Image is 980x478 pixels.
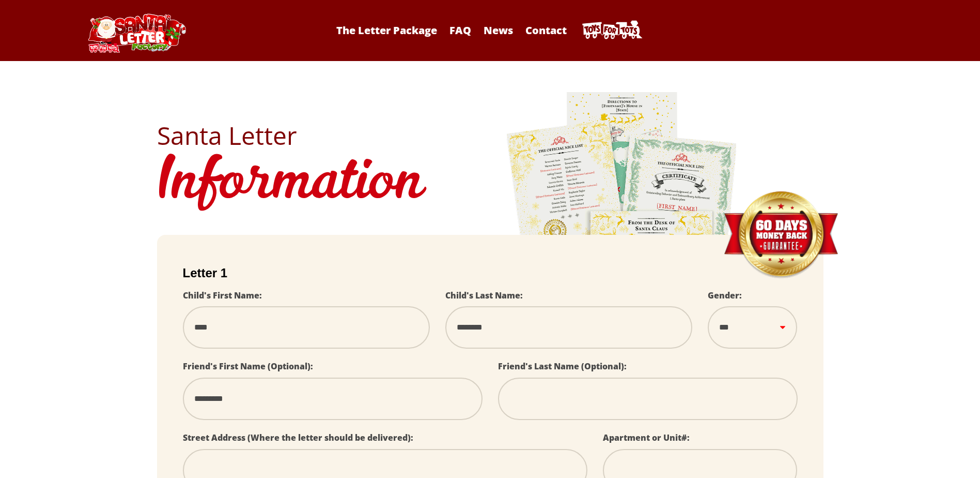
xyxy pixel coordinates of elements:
label: Friend's First Name (Optional): [183,361,313,372]
h2: Santa Letter [157,123,823,148]
img: letters.png [506,91,738,380]
label: Child's Last Name: [445,290,523,301]
label: Friend's Last Name (Optional): [498,361,627,372]
a: Contact [520,23,572,37]
label: Street Address (Where the letter should be delivered): [183,432,413,443]
h2: Letter 1 [183,266,798,280]
iframe: Opens a widget where you can find more information [914,447,970,473]
label: Apartment or Unit#: [603,432,690,443]
a: News [478,23,518,37]
a: FAQ [444,23,476,37]
a: The Letter Package [331,23,442,37]
img: Santa Letter Logo [85,13,188,53]
label: Child's First Name: [183,290,262,301]
label: Gender: [708,290,742,301]
img: Money Back Guarantee [723,191,839,279]
h1: Information [157,148,823,219]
